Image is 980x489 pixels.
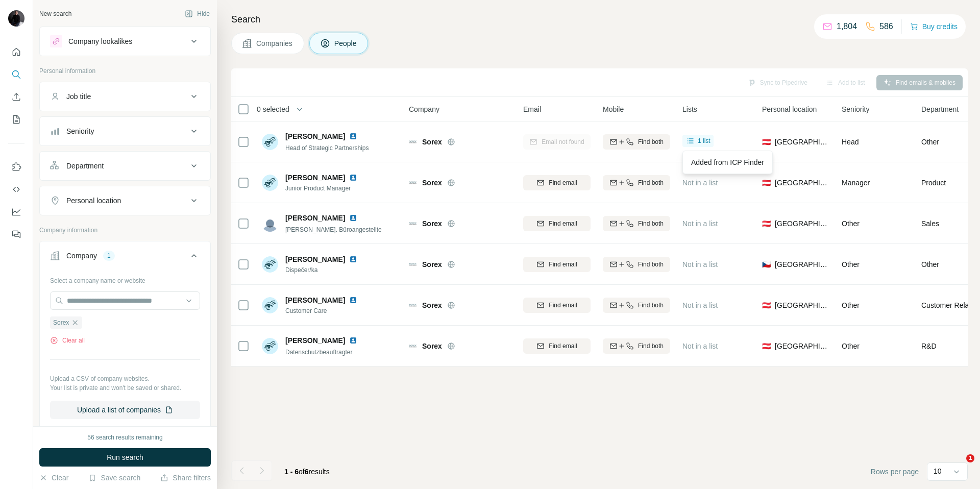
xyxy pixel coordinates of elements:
img: Avatar [262,134,278,150]
span: Not in a list [682,219,718,228]
button: Upload a list of companies [50,401,200,419]
img: Logo of Sorex [409,219,417,228]
div: Select a company name or website [50,272,200,285]
button: Search [8,65,24,84]
span: Datenschutzbeauftragter [285,349,352,356]
img: Avatar [262,215,278,232]
span: [PERSON_NAME] [285,295,345,305]
span: People [334,38,358,48]
button: Find both [603,134,670,150]
span: 1 - 6 [284,468,299,476]
button: Enrich CSV [8,88,24,106]
span: Company [409,104,439,114]
span: 1 list [698,136,710,145]
img: LinkedIn logo [349,174,357,182]
p: Upload a CSV of company websites. [50,374,200,383]
span: [PERSON_NAME] [285,173,345,183]
span: 🇦🇹 [762,137,771,147]
span: Product [921,178,946,188]
div: 1 [103,251,115,260]
button: Find both [603,257,670,272]
span: Department [921,104,959,114]
div: Company lookalikes [68,36,132,46]
span: results [284,468,330,476]
button: Company lookalikes [40,29,210,54]
span: Other [842,342,860,350]
button: Personal location [40,188,210,213]
span: Sorex [422,259,442,270]
div: Personal location [66,195,121,206]
h4: Search [231,12,968,27]
button: Find email [523,338,591,354]
button: Department [40,154,210,178]
div: Company [66,251,97,261]
span: Added from ICP Finder [691,158,764,166]
p: Your list is private and won't be saved or shared. [50,383,200,393]
span: Sorex [422,178,442,188]
img: Logo of Sorex [409,260,417,268]
div: 56 search results remaining [87,433,162,442]
span: Sorex [422,341,442,351]
button: Job title [40,84,210,109]
button: Share filters [160,473,211,483]
span: Personal location [762,104,817,114]
button: Use Surfe API [8,180,24,199]
span: Sales [921,218,939,229]
p: Personal information [39,66,211,76]
img: Avatar [262,256,278,273]
button: Find email [523,298,591,313]
span: [GEOGRAPHIC_DATA] [775,178,829,188]
span: Find email [549,341,577,351]
span: Find email [549,178,577,187]
span: [PERSON_NAME]. Büroangestellte [285,226,382,233]
img: LinkedIn logo [349,132,357,140]
span: Email [523,104,541,114]
span: 🇦🇹 [762,178,771,188]
button: Find email [523,257,591,272]
button: Seniority [40,119,210,143]
span: 6 [305,468,309,476]
span: [PERSON_NAME] [285,335,345,346]
span: Run search [107,452,143,462]
button: Find email [523,175,591,190]
span: 🇦🇹 [762,218,771,229]
span: Find both [638,341,664,351]
p: 10 [934,466,942,476]
span: Find email [549,301,577,310]
iframe: Intercom live chat [945,454,970,479]
img: LinkedIn logo [349,336,357,345]
span: Find both [638,219,664,228]
span: Sorex [422,218,442,229]
img: LinkedIn logo [349,296,357,304]
span: Customer Care [285,306,370,315]
p: 586 [879,20,893,33]
span: R&D [921,341,937,351]
span: Sorex [422,300,442,310]
span: Find both [638,301,664,310]
div: New search [39,9,71,18]
button: Find email [523,216,591,231]
span: [GEOGRAPHIC_DATA] [775,300,829,310]
span: [GEOGRAPHIC_DATA] [775,218,829,229]
button: Clear [39,473,68,483]
img: Logo of Sorex [409,342,417,350]
span: Other [842,301,860,309]
button: Find both [603,338,670,354]
span: Not in a list [682,179,718,187]
span: [PERSON_NAME] [285,131,345,141]
span: 🇦🇹 [762,341,771,351]
button: Hide [178,6,217,21]
span: Lists [682,104,697,114]
img: Logo of Sorex [409,301,417,309]
button: Find both [603,175,670,190]
img: Avatar [262,175,278,191]
span: Manager [842,179,870,187]
button: Quick start [8,43,24,61]
img: LinkedIn logo [349,255,357,263]
span: Find both [638,178,664,187]
span: Other [921,137,939,147]
div: Department [66,161,104,171]
span: Other [842,219,860,228]
span: [GEOGRAPHIC_DATA] [775,137,829,147]
span: [GEOGRAPHIC_DATA] [775,341,829,351]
